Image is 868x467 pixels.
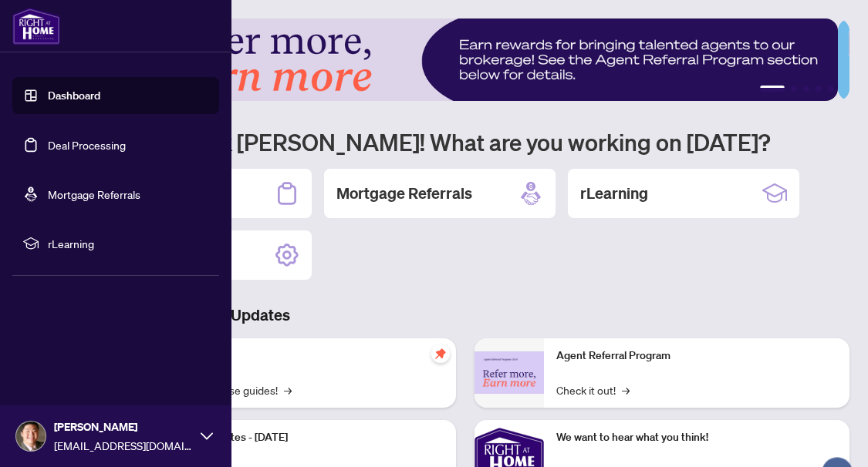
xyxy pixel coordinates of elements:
span: [EMAIL_ADDRESS][DOMAIN_NAME] [54,437,193,454]
span: → [622,381,630,398]
img: Profile Icon [16,422,46,451]
span: pushpin [431,344,450,363]
a: Dashboard [48,89,100,102]
a: Deal Processing [48,138,126,152]
button: 5 [828,86,834,92]
h2: rLearning [580,183,648,204]
button: 3 [803,86,809,92]
button: 2 [791,86,797,92]
h1: Welcome back [PERSON_NAME]! What are you working on [DATE]? [80,127,849,156]
button: 4 [816,86,822,92]
span: → [284,381,292,398]
img: Agent Referral Program [475,351,544,394]
p: Self-Help [162,348,444,365]
button: 1 [760,86,785,92]
img: logo [12,8,60,45]
span: [PERSON_NAME] [54,418,193,435]
a: Check it out!→ [556,381,630,398]
h3: Brokerage & Industry Updates [80,304,849,326]
img: Slide 0 [80,18,838,101]
h2: Mortgage Referrals [336,183,472,204]
a: Mortgage Referrals [48,187,140,201]
button: Open asap [814,413,860,459]
p: Agent Referral Program [556,348,838,365]
p: We want to hear what you think! [556,429,838,446]
span: rLearning [48,235,208,252]
p: Platform Updates - [DATE] [162,429,444,446]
